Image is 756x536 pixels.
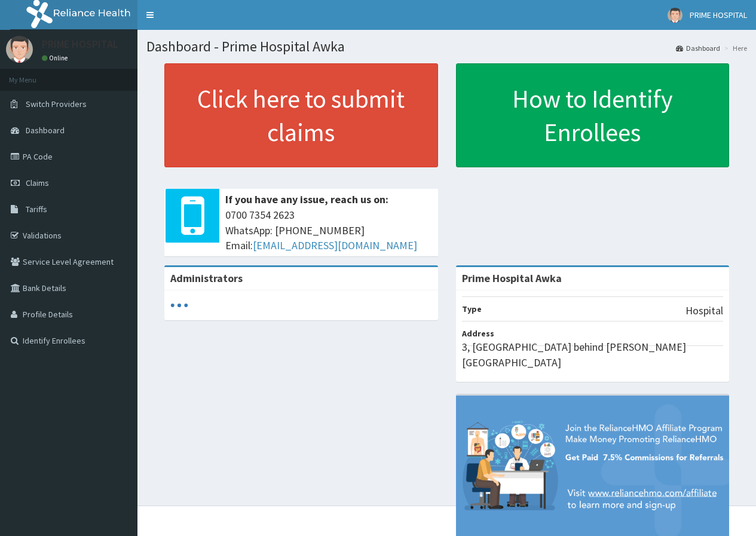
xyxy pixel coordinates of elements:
[721,43,747,53] li: Here
[26,177,49,188] span: Claims
[462,339,724,370] p: 3, [GEOGRAPHIC_DATA] behind [PERSON_NAME][GEOGRAPHIC_DATA]
[225,207,432,253] span: 0700 7354 2623 WhatsApp: [PHONE_NUMBER] Email:
[668,8,682,23] img: User Image
[253,238,417,252] a: [EMAIL_ADDRESS][DOMAIN_NAME]
[456,63,730,167] a: How to Identify Enrollees
[26,125,65,136] span: Dashboard
[6,36,33,63] img: User Image
[26,204,47,215] span: Tariffs
[42,39,118,50] p: PRIME HOSPITAL
[690,10,747,20] span: PRIME HOSPITAL
[170,296,188,314] svg: audio-loading
[164,63,438,167] a: Click here to submit claims
[462,328,494,339] b: Address
[676,43,720,53] a: Dashboard
[26,99,87,109] span: Switch Providers
[685,303,723,318] p: Hospital
[170,271,243,285] b: Administrators
[225,192,388,206] b: If you have any issue, reach us on:
[462,271,562,285] strong: Prime Hospital Awka
[42,54,71,62] a: Online
[462,304,482,314] b: Type
[146,39,747,54] h1: Dashboard - Prime Hospital Awka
